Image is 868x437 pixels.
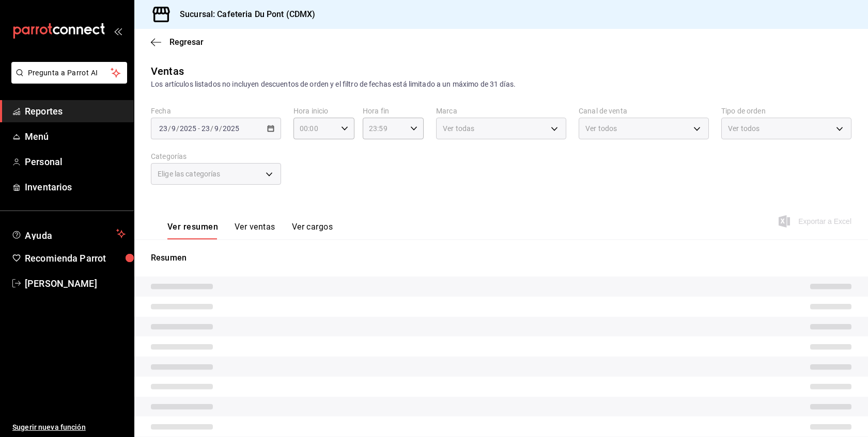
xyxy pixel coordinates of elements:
span: Recomienda Parrot [25,251,126,265]
div: Los artículos listados no incluyen descuentos de orden y el filtro de fechas está limitado a un m... [151,79,851,90]
button: Regresar [151,37,204,47]
input: ---- [222,124,240,133]
span: Menú [25,130,126,143]
label: Fecha [151,107,281,115]
label: Hora inicio [293,107,354,115]
input: ---- [179,124,197,133]
a: Pregunta a Parrot AI [7,75,127,86]
span: / [210,124,213,133]
span: Elige las categorías [158,169,221,179]
span: Personal [25,155,126,169]
span: / [176,124,179,133]
span: / [219,124,222,133]
button: Pregunta a Parrot AI [11,62,127,84]
label: Canal de venta [579,107,709,115]
span: Pregunta a Parrot AI [28,68,111,78]
span: / [168,124,171,133]
input: -- [171,124,176,133]
label: Hora fin [363,107,424,115]
input: -- [214,124,219,133]
span: Ver todos [728,123,760,134]
button: Ver resumen [167,222,218,239]
button: Ver ventas [235,222,275,239]
h3: Sucursal: Cafeteria Du Pont (CDMX) [172,8,315,21]
span: Ver todos [585,123,617,134]
span: Sugerir nueva función [12,422,126,433]
span: [PERSON_NAME] [25,277,126,290]
span: Regresar [169,37,204,47]
button: open_drawer_menu [114,27,122,35]
span: Inventarios [25,180,126,194]
div: navigation tabs [167,222,333,239]
label: Tipo de orden [721,107,851,115]
input: -- [201,124,210,133]
span: Ayuda [25,228,112,240]
button: Ver cargos [292,222,333,239]
span: - [198,124,200,133]
div: Ventas [151,63,184,79]
span: Ver todas [443,123,474,134]
label: Categorías [151,153,281,160]
p: Resumen [151,252,851,264]
label: Marca [436,107,566,115]
input: -- [159,124,168,133]
span: Reportes [25,104,126,118]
